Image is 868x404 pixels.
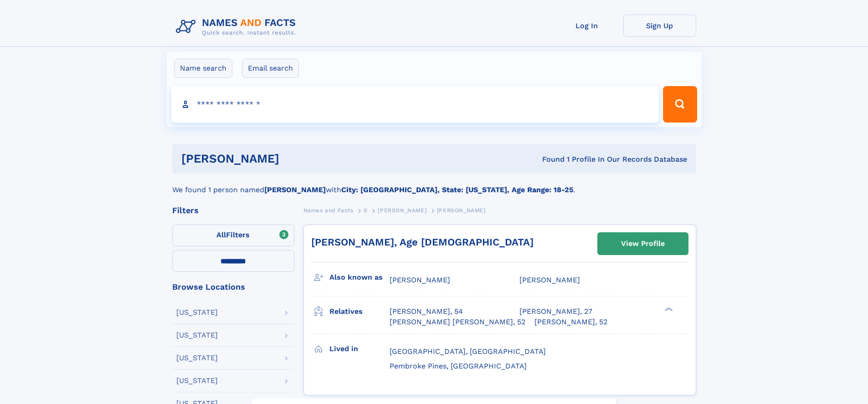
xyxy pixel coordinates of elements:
[172,206,294,215] div: Filters
[437,207,486,214] span: [PERSON_NAME]
[181,153,411,164] h1: [PERSON_NAME]
[216,230,226,239] span: All
[329,341,390,357] h3: Lived in
[390,317,525,327] a: [PERSON_NAME] [PERSON_NAME], 52
[174,59,232,78] label: Name search
[623,15,696,37] a: Sign Up
[341,185,573,194] b: City: [GEOGRAPHIC_DATA], State: [US_STATE], Age Range: 18-25
[329,270,390,285] h3: Also known as
[303,205,354,216] a: Names and Facts
[378,205,426,216] a: [PERSON_NAME]
[411,154,687,164] div: Found 1 Profile In Our Records Database
[176,332,218,339] div: [US_STATE]
[621,233,665,254] div: View Profile
[663,307,673,312] div: ❯
[390,347,546,356] span: [GEOGRAPHIC_DATA], [GEOGRAPHIC_DATA]
[172,225,294,246] label: Filters
[519,276,580,284] span: [PERSON_NAME]
[176,377,218,384] div: [US_STATE]
[390,276,450,284] span: [PERSON_NAME]
[390,307,463,317] a: [PERSON_NAME], 54
[519,307,592,317] a: [PERSON_NAME], 27
[172,283,294,291] div: Browse Locations
[598,233,688,255] a: View Profile
[329,304,390,319] h3: Relatives
[176,354,218,362] div: [US_STATE]
[378,207,426,214] span: [PERSON_NAME]
[242,59,299,78] label: Email search
[663,86,697,123] button: Search Button
[390,362,527,370] span: Pembroke Pines, [GEOGRAPHIC_DATA]
[172,15,303,39] img: Logo Names and Facts
[172,174,696,195] div: We found 1 person named with .
[311,236,534,248] a: [PERSON_NAME], Age [DEMOGRAPHIC_DATA]
[171,86,659,123] input: search input
[176,309,218,316] div: [US_STATE]
[534,317,607,327] a: [PERSON_NAME], 52
[264,185,326,194] b: [PERSON_NAME]
[550,15,623,37] a: Log In
[364,207,368,214] span: S
[364,205,368,216] a: S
